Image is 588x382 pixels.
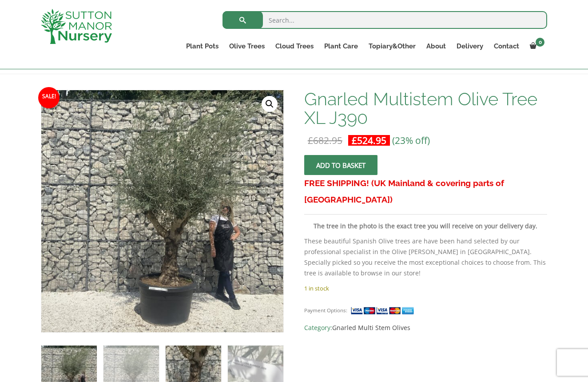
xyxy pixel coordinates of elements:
[392,134,430,147] span: (23% off)
[38,87,60,108] span: Sale!
[304,322,547,333] span: Category:
[332,323,410,332] a: Gnarled Multi Stem Olives
[536,38,544,47] span: 0
[319,40,363,52] a: Plant Care
[363,40,421,52] a: Topiary&Other
[222,11,547,29] input: Search...
[181,40,224,52] a: Plant Pots
[308,134,313,147] span: £
[262,96,278,112] a: View full-screen image gallery
[304,236,547,279] p: These beautiful Spanish Olive trees are have been hand selected by our professional specialist in...
[304,175,547,208] h3: FREE SHIPPING! (UK Mainland & covering parts of [GEOGRAPHIC_DATA])
[350,306,417,315] img: payment supported
[304,90,547,127] h1: Gnarled Multistem Olive Tree XL J390
[314,222,537,230] strong: The tree in the photo is the exact tree you will receive on your delivery day.
[421,40,451,52] a: About
[224,40,270,52] a: Olive Trees
[352,134,357,147] span: £
[308,134,342,147] bdi: 682.95
[304,307,347,314] small: Payment Options:
[270,40,319,52] a: Cloud Trees
[304,283,547,294] p: 1 in stock
[304,155,377,175] button: Add to basket
[41,9,112,44] img: logo
[489,40,524,52] a: Contact
[451,40,489,52] a: Delivery
[524,40,547,52] a: 0
[352,134,386,147] bdi: 524.95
